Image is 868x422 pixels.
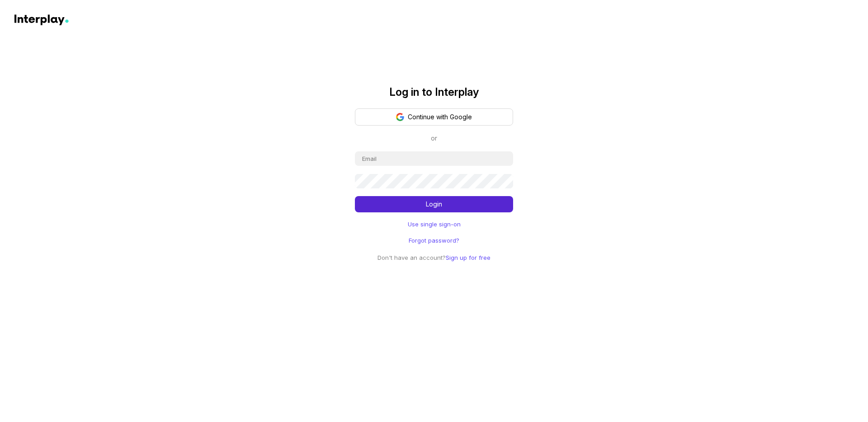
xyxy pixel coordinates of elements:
a: Use single sign-on [408,220,461,229]
a: Sign up for free [446,254,491,261]
p: or [431,133,437,144]
input: Email [355,151,513,166]
p: Don't have an account? [377,252,491,263]
button: Login [355,196,513,212]
a: Forgot password? [409,236,459,245]
p: Log in to Interplay [355,87,513,98]
button: Continue with Google [355,108,513,126]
